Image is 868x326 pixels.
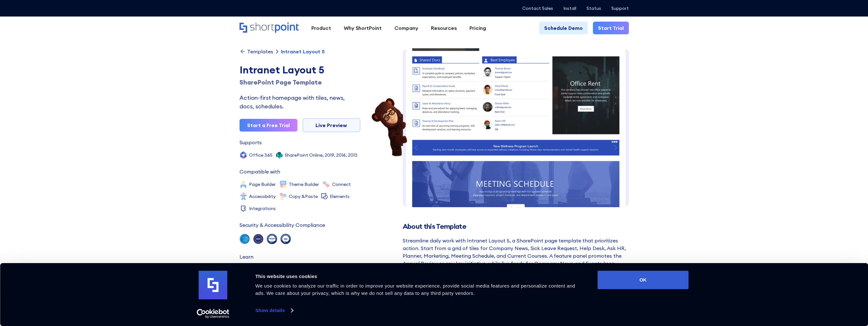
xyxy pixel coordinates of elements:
a: Home [240,23,299,33]
a: Why ShortPoint [337,22,388,34]
div: Accessibility [249,194,276,199]
a: Contact Sales [522,6,553,11]
div: Supports [240,140,262,145]
div: Page Builder [249,182,276,187]
div: This website uses cookies [255,273,583,280]
a: Support [611,6,629,11]
img: soc 2 [240,234,250,244]
span: We use cookies to analyze our traffic in order to improve your website experience, provide social... [255,283,575,296]
a: Status [587,6,601,11]
div: Resources [431,24,457,32]
a: Schedule Demo [539,22,588,34]
h1: SharePoint Page Template [240,78,360,87]
a: Install [563,6,576,11]
div: Office 365 [249,153,273,157]
div: Theme Builder [289,182,319,187]
div: Product [311,24,331,32]
a: Show details [255,306,293,315]
a: Company [388,22,425,34]
a: Templates [240,48,273,55]
div: Streamline daily work with Intranet Layout 5, a SharePoint page template that prioritizes action.... [403,237,629,305]
button: OK [598,271,689,289]
a: Usercentrics Cookiebot - opens in a new window [185,309,241,318]
div: Learn [240,254,253,259]
a: Resources [425,22,463,34]
div: Compatible with [240,169,280,174]
div: Connect [332,182,351,187]
div: Templates [247,49,273,54]
a: Start Trial [593,22,629,34]
a: Start a Free Trial [240,119,297,132]
div: Security & Accessibility Compliance [240,222,325,228]
a: Pricing [463,22,492,34]
div: SharePoint Online, 2019, 2016, 2013 [285,153,358,157]
div: Elements [330,194,350,199]
div: Pricing [469,24,486,32]
div: Intranet Layout 5 [281,49,325,54]
div: Integrations [249,206,276,211]
div: Action-first homepage with tiles, news, docs, schedules. [240,93,360,111]
div: Copy &Paste [289,194,318,199]
a: Live Preview [302,118,360,132]
a: Product [305,22,337,34]
h2: About this Template [403,222,629,230]
div: Company [394,24,418,32]
img: logo [199,271,227,299]
div: Intranet Layout 5 [240,62,360,78]
div: Why ShortPoint [344,24,382,32]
